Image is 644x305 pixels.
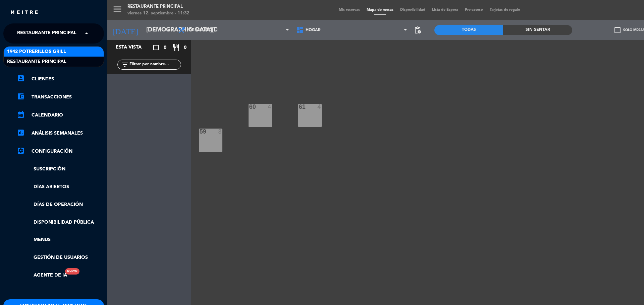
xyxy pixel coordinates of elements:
[111,44,156,52] div: Esta vista
[17,183,104,191] a: Días abiertos
[17,254,104,261] a: Gestión de usuarios
[17,165,104,173] a: Suscripción
[129,61,181,68] input: Filtrar por nombre...
[7,58,66,66] span: Restaurante Principal
[17,219,104,226] a: Disponibilidad pública
[17,201,104,209] a: Días de Operación
[17,75,104,83] a: account_boxClientes
[10,10,39,15] img: MEITRE
[17,147,104,155] a: Configuración
[121,61,129,69] i: filter_list
[17,129,104,137] a: assessmentANÁLISIS SEMANALES
[17,93,104,101] a: account_balance_walletTransacciones
[152,44,160,52] i: crop_square
[7,48,66,56] span: 1942 Potrerillos Grill
[17,110,25,119] i: calendar_month
[17,92,25,100] i: account_balance_wallet
[17,111,104,119] a: calendar_monthCalendario
[17,147,25,155] i: settings_applications
[65,268,79,275] div: Nuevo
[17,26,76,41] span: Restaurante Principal
[184,44,186,52] span: 0
[17,272,67,279] a: Agente de IANuevo
[17,74,25,82] i: account_box
[164,44,166,52] span: 0
[17,129,25,137] i: assessment
[17,236,104,244] a: Menus
[172,44,180,52] i: restaurant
